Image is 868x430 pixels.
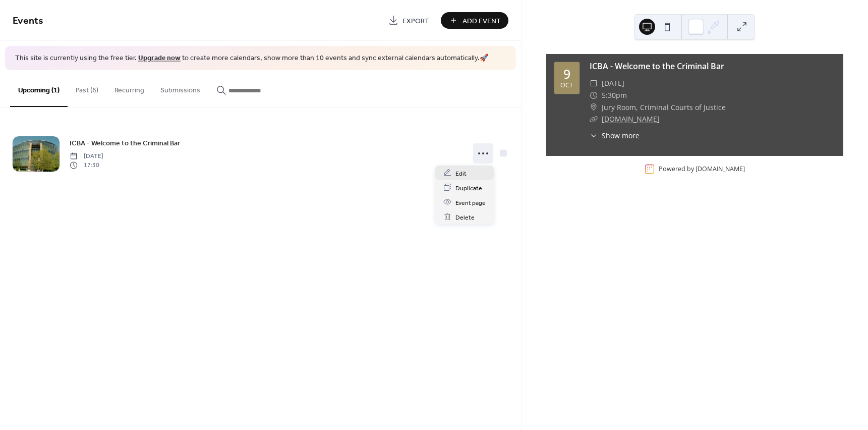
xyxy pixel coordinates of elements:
span: Event page [455,197,486,208]
div: ​ [590,89,598,101]
div: 9 [563,68,570,80]
span: This site is currently using the free tier. to create more calendars, show more than 10 events an... [15,53,488,64]
button: Submissions [152,70,208,106]
a: Export [381,12,437,29]
span: Jury Room, Criminal Courts of Justice [602,101,726,114]
span: Events [13,11,43,31]
span: ICBA - Welcome to the Criminal Bar [70,138,180,148]
span: [DATE] [70,151,103,160]
div: Powered by [659,165,745,173]
a: [DOMAIN_NAME] [602,114,660,124]
a: ICBA - Welcome to the Criminal Bar [70,137,180,149]
button: ​Show more [590,130,640,141]
span: Delete [455,212,475,223]
div: ​ [590,113,598,125]
button: Past (6) [68,70,106,106]
div: ​ [590,77,598,89]
button: Upcoming (1) [10,70,68,107]
a: Upgrade now [138,51,181,65]
span: [DATE] [602,77,624,89]
div: ​ [590,130,598,141]
span: Add Event [462,16,501,26]
button: Add Event [441,12,508,29]
div: ​ [590,101,598,114]
span: Duplicate [455,183,482,193]
span: Export [402,16,429,26]
div: Oct [560,82,573,89]
span: 17:30 [70,161,103,170]
a: [DOMAIN_NAME] [696,165,745,173]
span: 5:30pm [602,89,627,101]
span: Show more [602,130,640,141]
a: ICBA - Welcome to the Criminal Bar [590,61,724,72]
span: Edit [455,168,467,179]
button: Recurring [106,70,152,106]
